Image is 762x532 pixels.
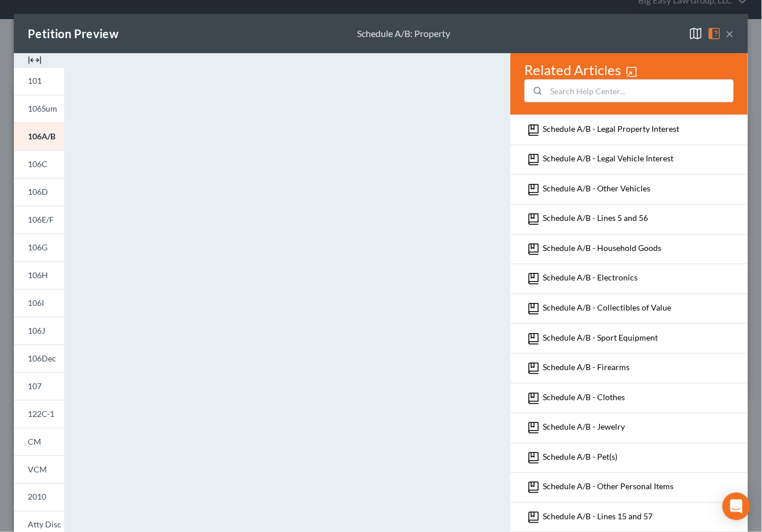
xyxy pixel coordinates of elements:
a: Schedule A/B - Lines 5 and 56 [543,213,649,223]
img: bookmark-d8b95cddfeeb9dcfe6df95d668e06c3718cdb82610f7277f55f957fa8d06439d.svg [527,391,541,405]
a: 106H [14,261,64,289]
a: 122C-1 [14,400,64,428]
a: 106D [14,178,64,206]
a: 106C [14,150,64,178]
img: expand-e0f6d898513216a626fdd78e52531dac95497ffd26381d4c15ee2fc46db09dca.svg [28,53,42,67]
span: 107 [28,381,42,391]
span: 101 [28,76,42,86]
span: 106E/F [28,215,54,224]
button: × [726,27,734,40]
img: bookmark-d8b95cddfeeb9dcfe6df95d668e06c3718cdb82610f7277f55f957fa8d06439d.svg [527,123,541,137]
span: 106I [28,298,44,308]
a: 2010 [14,483,64,511]
img: help-929042d80fb46781b6a95ecd2f4ae7e781844f733ab65a105b6463cab7210517.svg [708,27,721,40]
img: bookmark-d8b95cddfeeb9dcfe6df95d668e06c3718cdb82610f7277f55f957fa8d06439d.svg [527,272,541,286]
img: map-close-ec6dd18eec5d97a3e4237cf27bb9247ecfb19e6a7ca4853eab1adfd70aa1fa45.svg [689,27,703,40]
a: Schedule A/B - Household Goods [543,243,662,253]
img: bookmark-d8b95cddfeeb9dcfe6df95d668e06c3718cdb82610f7277f55f957fa8d06439d.svg [527,481,541,494]
span: 106G [28,242,47,252]
img: bookmark-d8b95cddfeeb9dcfe6df95d668e06c3718cdb82610f7277f55f957fa8d06439d.svg [527,361,541,375]
span: 2010 [28,492,46,502]
div: Open Intercom Messenger [723,493,750,520]
span: 106Sum [28,104,57,113]
span: 106A/B [28,131,56,141]
a: Schedule A/B - Pet(s) [543,452,618,461]
img: bookmark-d8b95cddfeeb9dcfe6df95d668e06c3718cdb82610f7277f55f957fa8d06439d.svg [527,302,541,316]
span: 106J [28,326,45,335]
a: Schedule A/B - Legal Vehicle Interest [543,154,674,164]
a: 106I [14,289,64,317]
a: Schedule A/B - Legal Property Interest [543,124,680,134]
a: CM [14,428,64,456]
span: 106C [28,159,47,169]
img: bookmark-d8b95cddfeeb9dcfe6df95d668e06c3718cdb82610f7277f55f957fa8d06439d.svg [527,242,541,256]
img: bookmark-d8b95cddfeeb9dcfe6df95d668e06c3718cdb82610f7277f55f957fa8d06439d.svg [527,332,541,346]
a: 106E/F [14,206,64,234]
a: Schedule A/B - Other Vehicles [543,183,651,193]
span: 122C-1 [28,409,54,419]
a: Schedule A/B - Sport Equipment [543,332,658,342]
img: white-open-in-window-96adbc8d7110ac3efd87f38b1cbe24e44e48a40d314e387177c9ab275be976ec.svg [626,66,638,78]
input: Search Help Center... [547,80,734,102]
a: 106J [14,317,64,345]
span: 106H [28,270,48,280]
a: 106Sum [14,95,64,123]
a: Schedule A/B - Firearms [543,363,630,372]
span: 106D [28,187,48,197]
a: 101 [14,67,64,95]
img: bookmark-d8b95cddfeeb9dcfe6df95d668e06c3718cdb82610f7277f55f957fa8d06439d.svg [527,183,541,197]
a: Schedule A/B - Clothes [543,392,625,402]
img: bookmark-d8b95cddfeeb9dcfe6df95d668e06c3718cdb82610f7277f55f957fa8d06439d.svg [527,451,541,465]
div: Related Articles [525,61,734,102]
img: bookmark-d8b95cddfeeb9dcfe6df95d668e06c3718cdb82610f7277f55f957fa8d06439d.svg [527,212,541,226]
a: 106G [14,234,64,261]
span: CM [28,437,41,446]
a: Schedule A/B - Lines 15 and 57 [543,511,653,521]
img: bookmark-d8b95cddfeeb9dcfe6df95d668e06c3718cdb82610f7277f55f957fa8d06439d.svg [527,511,541,524]
a: 106Dec [14,345,64,372]
a: VCM [14,456,64,483]
a: Schedule A/B - Jewelry [543,422,625,432]
a: Schedule A/B - Collectibles of Value [543,303,672,313]
img: bookmark-d8b95cddfeeb9dcfe6df95d668e06c3718cdb82610f7277f55f957fa8d06439d.svg [527,421,541,435]
div: Schedule A/B: Property [358,27,451,40]
a: Schedule A/B - Electronics [543,273,638,283]
a: 106A/B [14,123,64,150]
img: bookmark-d8b95cddfeeb9dcfe6df95d668e06c3718cdb82610f7277f55f957fa8d06439d.svg [527,153,541,167]
span: 106Dec [28,353,56,363]
a: Schedule A/B - Other Personal Items [543,482,674,492]
a: 107 [14,372,64,400]
div: Petition Preview [28,25,119,42]
span: Atty Disc [28,520,61,530]
span: VCM [28,464,47,474]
